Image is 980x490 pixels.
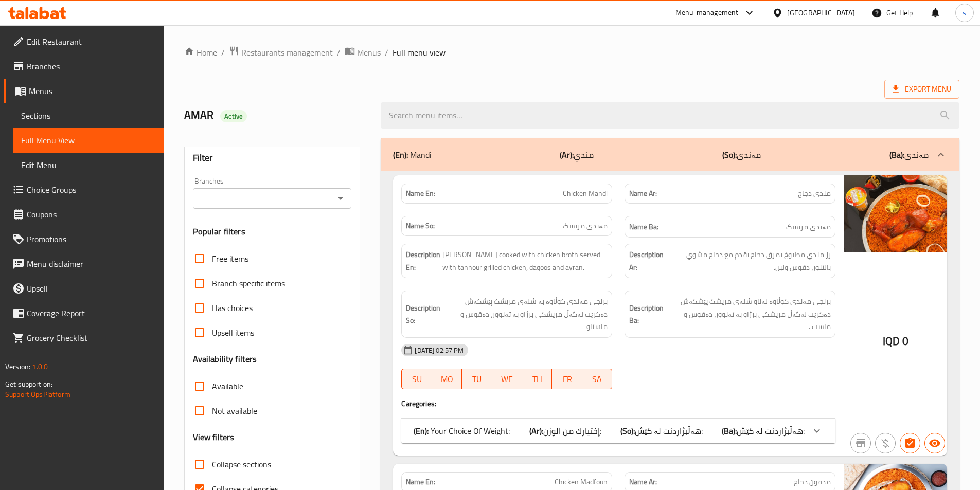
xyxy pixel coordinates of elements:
button: FR [552,369,582,389]
span: Full menu view [393,46,446,59]
span: Branches [27,60,155,72]
li: / [385,46,388,59]
button: Not branch specific item [850,433,871,453]
span: Menus [29,85,155,97]
span: مەندی مریشک [563,221,608,231]
button: SA [582,369,612,389]
span: إختيارك من الوزن: [543,423,601,439]
strong: Description Ba: [629,302,664,327]
span: Coupons [27,208,155,221]
span: Promotions [27,233,155,245]
button: SU [401,369,432,389]
a: Full Menu View [13,128,164,153]
a: Edit Restaurant [4,29,164,54]
button: WE [492,369,522,389]
strong: Name En: [406,188,435,199]
div: (En): Mandi(Ar):مندي(So):مەندی(Ba):مەندی [381,138,959,171]
h2: AMAR [184,107,369,123]
strong: Name Ar: [629,477,657,487]
strong: Name So: [406,221,435,231]
div: [GEOGRAPHIC_DATA] [787,7,855,19]
span: برنجی مەندی کوڵاوە لەناو شلەی مریشک پێشکەش دەکرێت لەگەڵ مریشکی برژاو بە تەنوور، دەقوس و ماست . [666,295,831,333]
b: (So): [722,147,737,162]
div: Menu-management [675,7,739,19]
button: TH [522,369,552,389]
a: Choice Groups [4,177,164,202]
span: برنجی مەندی کوڵاوە بە شلەی مریشک پێشکەش دەکرێت لەگەڵ مریشکی برژاو بە تەنوور، دەقوس و ماستاو [442,295,608,333]
button: Available [924,433,945,453]
strong: Description So: [406,302,440,327]
div: Filter [193,147,352,169]
span: SU [406,372,427,387]
span: Upsell [27,282,155,295]
p: Mandi [393,149,431,161]
span: مندي دجاج [798,188,831,199]
span: رز مندي مطبوخ بمرق دجاج يقدم مع دجاج مشوي بالتنور، دقوس ولبن. [667,248,830,274]
h3: Availability filters [193,353,257,365]
span: [PERSON_NAME] cooked with chicken broth served with tannour grilled chicken, daqoos and ayran. [442,248,608,274]
a: Promotions [4,227,164,251]
b: (Ar): [529,423,543,439]
span: s [963,7,966,19]
span: Choice Groups [27,184,155,196]
a: Branches [4,54,164,79]
span: Branch specific items [212,277,285,289]
button: Open [333,191,348,206]
nav: breadcrumb [184,46,959,59]
strong: Description Ar: [629,248,665,274]
b: (Ba): [889,147,904,162]
p: مەندی [722,149,761,161]
b: (Ba): [722,423,737,439]
span: Grocery Checklist [27,332,155,344]
p: مندي [560,149,594,161]
span: FR [556,372,578,387]
span: Coverage Report [27,307,155,319]
span: [DATE] 02:57 PM [411,346,468,355]
span: مدفون دجاج [794,477,831,487]
span: Upsell items [212,326,254,339]
span: Free items [212,252,248,265]
span: Menu disclaimer [27,258,155,270]
div: Active [220,110,247,122]
span: هەڵبژاردنت لە کێش: [737,423,805,439]
a: Grocery Checklist [4,325,164,350]
a: Edit Menu [13,153,164,177]
button: Purchased item [875,433,896,453]
span: Not available [212,405,257,417]
span: Collapse sections [212,458,271,470]
strong: Description En: [406,248,440,274]
strong: Name Ba: [629,221,658,233]
img: %D9%85%D9%86%D8%AF%D9%8A_%D8%AF%D8%AC%D8%A7%D8%AC638900027046204805.jpg [844,175,947,252]
b: (En): [414,423,429,439]
h4: Caregories: [401,398,835,409]
span: Export Menu [884,80,959,99]
span: 1.0.0 [32,360,48,373]
span: WE [496,372,518,387]
b: (So): [620,423,635,439]
a: Support.OpsPlatform [5,388,70,401]
button: TU [462,369,492,389]
span: Chicken Madfoun [555,477,608,487]
span: هەڵبژاردنت لە کێش: [635,423,703,439]
span: Restaurants management [241,46,333,59]
a: Menu disclaimer [4,251,164,276]
h3: Popular filters [193,226,352,238]
button: Has choices [900,433,920,453]
h3: View filters [193,431,235,443]
p: مەندی [889,149,929,161]
span: Available [212,380,243,392]
li: / [221,46,225,59]
span: Active [220,112,247,121]
span: Chicken Mandi [563,188,608,199]
a: Menus [345,46,381,59]
li: / [337,46,341,59]
a: Coverage Report [4,301,164,325]
span: Edit Menu [21,159,155,171]
a: Menus [4,79,164,103]
span: Has choices [212,302,253,314]
a: Coupons [4,202,164,227]
input: search [381,102,959,129]
span: 0 [902,331,908,351]
a: Home [184,46,217,59]
strong: Name En: [406,477,435,487]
